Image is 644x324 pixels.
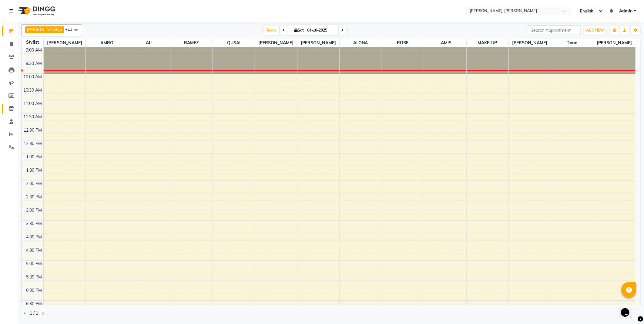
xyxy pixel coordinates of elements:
[25,287,43,294] div: 6:00 PM
[293,28,306,32] span: Sat
[44,39,86,47] span: [PERSON_NAME]
[59,27,62,32] a: x
[27,27,59,32] span: [PERSON_NAME]
[15,2,57,19] img: logo
[23,127,43,133] div: 12:00 PM
[528,25,581,35] input: Search Appointment
[424,39,466,47] span: LAMIS
[25,60,43,67] div: 9:30 AM
[213,39,255,47] span: QUSAI
[25,181,43,187] div: 2:00 PM
[65,27,77,32] span: +13
[22,39,43,46] div: Stylist
[23,140,43,147] div: 12:30 PM
[22,87,43,93] div: 10:30 AM
[264,25,279,35] span: Today
[619,300,638,318] iframe: chat widget
[255,39,297,47] span: [PERSON_NAME]
[382,39,424,47] span: ROSE
[619,8,632,14] span: Admin
[586,28,604,32] span: ADD NEW
[25,207,43,214] div: 3:00 PM
[25,167,43,174] div: 1:30 PM
[30,310,38,316] span: 1 / 1
[25,47,43,53] div: 9:00 AM
[25,247,43,254] div: 4:30 PM
[25,221,43,227] div: 3:30 PM
[509,39,551,47] span: [PERSON_NAME]
[170,39,213,47] span: RAMEZ
[467,39,509,47] span: MAKE-UP
[297,39,340,47] span: [PERSON_NAME]
[25,274,43,280] div: 5:30 PM
[585,26,605,35] button: ADD NEW
[593,39,636,47] span: [PERSON_NAME]
[86,39,128,47] span: AMRO
[128,39,170,47] span: ALI
[25,261,43,267] div: 5:00 PM
[25,194,43,200] div: 2:30 PM
[25,234,43,240] div: 4:00 PM
[22,100,43,107] div: 11:00 AM
[306,26,336,35] input: 2025-10-04
[22,74,43,80] div: 10:00 AM
[25,154,43,160] div: 1:00 PM
[25,301,43,307] div: 6:30 PM
[340,39,382,47] span: ALONA
[551,39,593,47] span: Doaa
[22,114,43,120] div: 11:30 AM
